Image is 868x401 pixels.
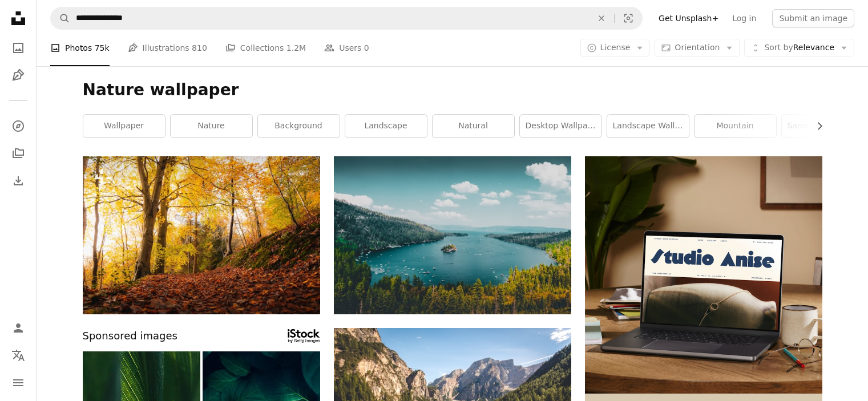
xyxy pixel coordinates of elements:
[83,115,165,137] a: wallpaper
[51,7,70,29] button: Search Unsplash
[580,39,651,57] button: License
[764,42,834,54] span: Relevance
[7,371,30,394] button: Menu
[589,7,614,29] button: Clear
[83,80,822,100] h1: Nature wallpaper
[364,42,369,54] span: 0
[83,156,320,314] img: a path in the woods with lots of leaves on the ground
[7,64,30,87] a: Illustrations
[772,9,854,27] button: Submit an image
[128,30,207,66] a: Illustrations 810
[225,30,306,66] a: Collections 1.2M
[50,7,643,30] form: Find visuals sitewide
[615,7,642,29] button: Visual search
[655,39,740,57] button: Orientation
[675,43,720,52] span: Orientation
[725,9,763,27] a: Log in
[7,142,30,165] a: Collections
[286,42,306,54] span: 1.2M
[7,344,30,367] button: Language
[809,115,822,137] button: scroll list to the right
[520,115,601,137] a: desktop wallpaper
[345,115,427,137] a: landscape
[192,42,207,54] span: 810
[83,328,177,345] span: Sponsored images
[7,37,30,59] a: Photos
[334,156,571,314] img: green-leafed trees
[7,317,30,339] a: Log in / Sign up
[607,115,689,137] a: landscape wallpaper
[334,230,571,240] a: green-leafed trees
[600,43,631,52] span: License
[764,43,793,52] span: Sort by
[258,115,340,137] a: background
[744,39,854,57] button: Sort byRelevance
[7,115,30,137] a: Explore
[83,230,320,240] a: a path in the woods with lots of leaves on the ground
[652,9,725,27] a: Get Unsplash+
[433,115,514,137] a: natural
[782,115,863,137] a: samsung wallpaper
[695,115,776,137] a: mountain
[324,30,369,66] a: Users 0
[7,169,30,192] a: Download History
[171,115,252,137] a: nature
[585,156,822,394] img: file-1705123271268-c3eaf6a79b21image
